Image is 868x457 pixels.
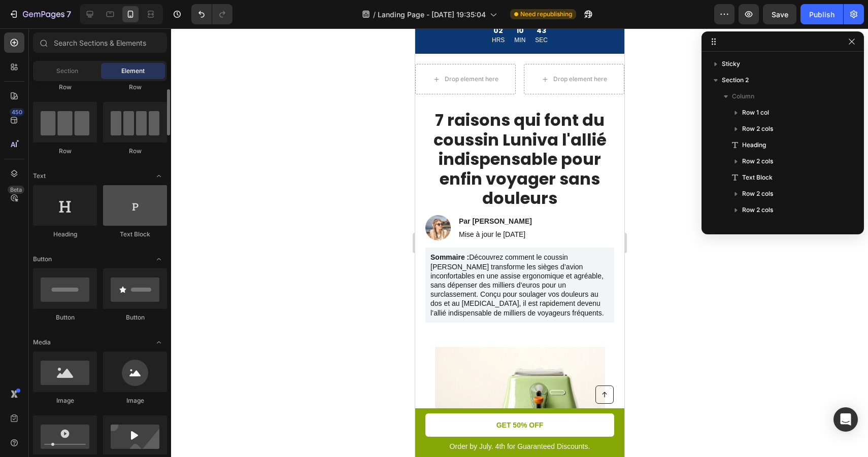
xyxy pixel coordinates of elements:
div: Button [33,313,97,322]
div: Button [103,313,167,322]
div: Row [103,83,167,92]
button: Publish [800,4,843,24]
span: Landing Page - [DATE] 19:35:04 [378,9,486,20]
div: Row [33,83,97,92]
input: Search Sections & Elements [33,32,167,53]
h1: 7 raisons qui font du coussin Luniva l'allié indispensable pour enfin voyager sans douleurs [10,82,199,180]
span: Row 2 cols [742,205,773,215]
div: Row [103,147,167,156]
span: Media [33,338,51,347]
span: Text Block [742,172,773,183]
button: Save [763,4,796,24]
p: MIN [99,7,110,18]
span: / [373,9,376,20]
span: Text [33,171,46,181]
div: Row [33,147,97,156]
div: Open Intercom Messenger [833,407,858,432]
p: HRS [77,7,89,18]
span: Save [772,10,788,19]
span: Button [33,255,52,264]
span: Heading [742,140,766,150]
div: Publish [809,9,834,20]
span: Need republishing [520,10,572,19]
p: Découvrez comment le coussin [PERSON_NAME] transforme les sièges d’avion inconfortables en une as... [15,224,194,289]
span: Section 2 [722,75,749,85]
div: Drop element here [29,47,83,55]
span: Row 2 cols [742,221,773,231]
span: Sticky [722,59,740,69]
div: Text Block [103,230,167,239]
span: Row 1 col [742,108,769,118]
span: Row 2 cols [742,156,773,166]
div: Drop element here [138,47,192,55]
span: Toggle open [151,251,167,267]
p: SEC [120,7,132,18]
span: Row 2 cols [742,189,773,199]
span: Toggle open [151,334,167,350]
span: Element [121,66,145,76]
iframe: Design area [415,28,624,457]
div: Image [103,396,167,405]
div: Undo/Redo [191,4,232,24]
span: Row 2 cols [742,124,773,134]
span: Toggle open [151,168,167,184]
h2: Par [PERSON_NAME] [43,187,118,198]
button: 7 [4,4,76,24]
span: Section [56,66,78,76]
div: Heading [33,230,97,239]
p: Mise à jour le [DATE] [44,201,117,210]
img: gempages_581811059468272372-e3518c37-c3a8-4d4f-a9b1-64a35579c00d.webp [10,187,36,212]
img: gempages_581811059468272372-e924deb1-9665-48cf-b8c9-fce705acbca4.webp [20,319,190,452]
strong: Sommaire : [15,225,54,233]
p: 7 [66,8,71,20]
div: Image [33,396,97,405]
span: Column [732,91,754,101]
div: 450 [10,108,24,116]
div: Beta [8,186,24,194]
